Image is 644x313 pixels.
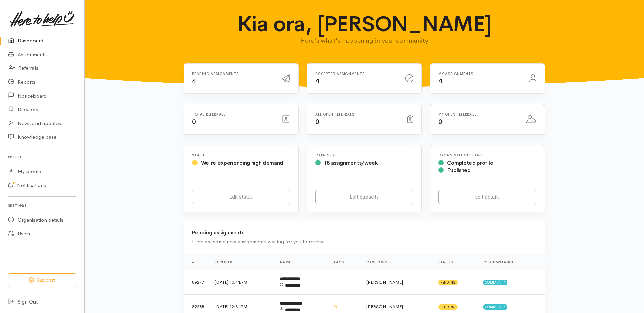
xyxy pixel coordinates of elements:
[315,112,399,116] h6: All open referrals
[192,77,196,85] span: 4
[438,304,458,310] span: Pending
[192,238,536,246] div: Here are some new assignments waiting for you to review.
[438,153,536,157] h6: Organisation Details
[478,254,545,270] th: Circumstance
[233,36,496,45] p: Here's what's happening in your community
[315,190,413,204] a: Edit capacity
[275,254,327,270] th: Name
[447,167,471,174] span: Published
[184,270,209,294] td: 89277
[438,72,521,76] h6: My assignments
[483,304,507,310] span: Community
[433,254,478,270] th: Status
[8,273,76,287] button: Support
[201,159,283,166] span: We're experiencing high demand
[438,77,442,85] span: 4
[438,112,518,116] h6: My open referrals
[483,280,507,285] span: Community
[315,77,319,85] span: 4
[324,159,378,166] span: 15 assignments/week
[192,153,290,157] h6: Status
[315,72,397,76] h6: Accepted assignments
[209,254,275,270] th: Received
[8,152,76,162] h6: Profile
[192,118,196,126] span: 0
[447,159,493,166] span: Completed profile
[315,153,413,157] h6: Capacity
[192,229,244,236] b: Pending assignments
[209,270,275,294] td: [DATE] 10:44AM
[233,12,496,36] h1: Kia ora, [PERSON_NAME]
[184,254,209,270] th: #
[438,118,442,126] span: 0
[8,201,76,210] h6: Settings
[361,254,433,270] th: Case Owner
[326,254,361,270] th: Flags
[361,270,433,294] td: [PERSON_NAME]
[192,72,274,76] h6: Pending assignments
[192,190,290,204] a: Edit status
[192,112,274,116] h6: Total referrals
[315,118,319,126] span: 0
[438,280,458,285] span: Pending
[438,190,536,204] a: Edit details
